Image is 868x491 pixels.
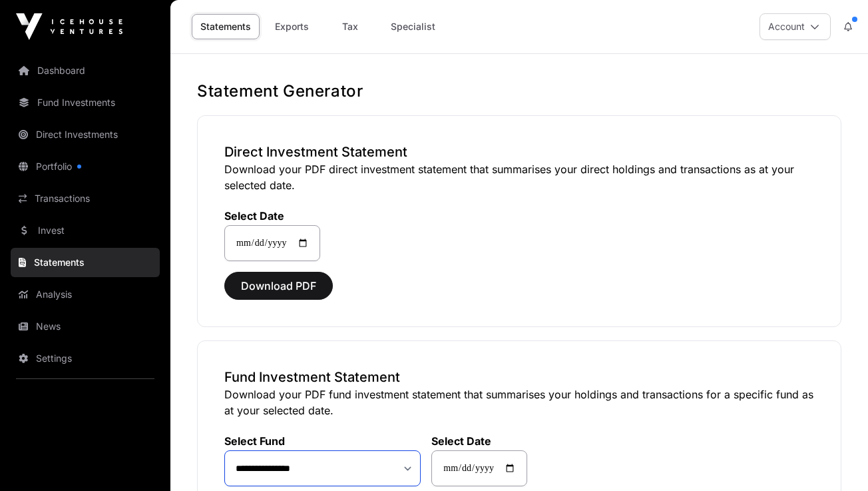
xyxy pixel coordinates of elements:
label: Select Date [431,434,527,448]
label: Select Date [224,209,320,223]
a: Direct Investments [11,120,160,149]
a: Analysis [11,280,160,309]
a: Statements [192,14,260,39]
a: Specialist [382,14,444,39]
h1: Statement Generator [197,81,841,102]
a: Dashboard [11,56,160,85]
a: Statements [11,248,160,277]
a: Tax [324,14,377,39]
a: Fund Investments [11,88,160,117]
h3: Fund Investment Statement [224,368,814,386]
button: Download PDF [224,272,333,300]
label: Select Fund [224,434,421,448]
a: Invest [11,216,160,245]
a: Exports [265,14,318,39]
p: Download your PDF fund investment statement that summarises your holdings and transactions for a ... [224,386,814,418]
h3: Direct Investment Statement [224,143,814,161]
button: Account [759,13,831,40]
a: Download PDF [224,285,333,298]
a: Transactions [11,184,160,213]
img: Icehouse Ventures Logo [16,13,122,40]
iframe: Chat Widget [801,427,868,491]
span: Download PDF [241,278,316,294]
a: Portfolio [11,152,160,181]
a: News [11,312,160,341]
p: Download your PDF direct investment statement that summarises your direct holdings and transactio... [224,161,814,193]
a: Settings [11,344,160,373]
